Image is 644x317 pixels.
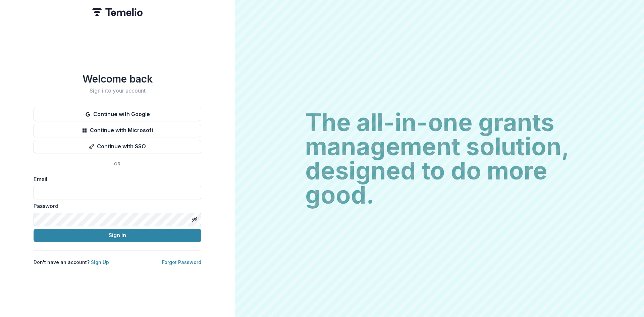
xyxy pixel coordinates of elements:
button: Continue with Google [34,108,201,121]
a: Sign Up [91,259,109,265]
p: Don't have an account? [34,259,109,266]
button: Toggle password visibility [189,214,200,225]
img: Temelio [92,8,143,16]
button: Continue with SSO [34,140,201,153]
a: Forgot Password [162,259,201,265]
h2: Sign into your account [34,88,201,94]
label: Email [34,175,197,183]
h1: Welcome back [34,73,201,85]
label: Password [34,202,197,210]
button: Continue with Microsoft [34,124,201,137]
button: Sign In [34,229,201,242]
